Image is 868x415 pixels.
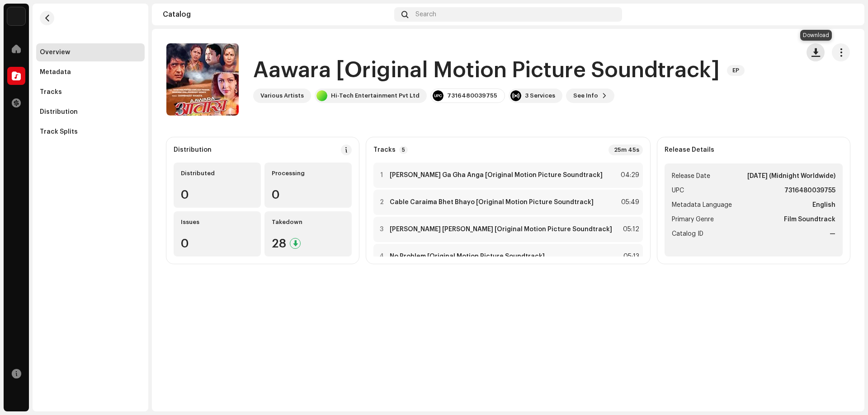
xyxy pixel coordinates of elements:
[40,89,62,96] div: Tracks
[399,146,408,154] p-badge: 5
[830,228,835,239] strong: —
[174,146,212,154] div: Distribution
[747,171,835,182] strong: [DATE] (Midnight Worldwide)
[672,228,703,239] span: Catalog ID
[784,185,835,196] strong: 7316480039755
[727,65,745,76] span: EP
[566,89,614,103] button: See Info
[40,108,78,116] div: Distribution
[40,69,71,76] div: Metadata
[40,128,78,135] div: Track Splits
[36,123,145,141] re-m-nav-item: Track Splits
[573,87,598,105] span: See Info
[619,251,639,262] div: 05:13
[609,145,643,155] div: 25m 45s
[672,200,732,210] span: Metadata Language
[619,170,639,181] div: 04:29
[415,11,436,18] span: Search
[390,172,603,179] strong: [PERSON_NAME] Ga Gha Anga [Original Motion Picture Soundtrack]
[672,185,684,196] span: UPC
[619,224,639,235] div: 05:12
[525,92,555,99] div: 3 Services
[331,92,420,99] div: Hi-Tech Entertainment Pvt Ltd
[181,219,254,226] div: Issues
[40,49,70,56] div: Overview
[812,200,835,210] strong: English
[36,43,145,61] re-m-nav-item: Overview
[36,63,145,81] re-m-nav-item: Metadata
[253,56,720,85] h1: Aawara [Original Motion Picture Soundtrack]
[373,146,396,154] strong: Tracks
[163,11,391,18] div: Catalog
[672,171,710,182] span: Release Date
[390,199,594,206] strong: Cable Caraima Bhet Bhayo [Original Motion Picture Soundtrack]
[390,253,545,260] strong: No Problem [Original Motion Picture Soundtrack]
[665,146,714,154] strong: Release Details
[619,197,639,208] div: 05:49
[36,83,145,101] re-m-nav-item: Tracks
[7,7,25,25] img: 10d72f0b-d06a-424f-aeaa-9c9f537e57b6
[390,226,612,233] strong: [PERSON_NAME] [PERSON_NAME] [Original Motion Picture Soundtrack]
[839,7,854,22] img: f6b83e16-e947-4fc9-9cc2-434e4cbb8497
[181,170,254,177] div: Distributed
[272,170,344,177] div: Processing
[260,92,304,99] div: Various Artists
[672,214,714,225] span: Primary Genre
[36,103,145,121] re-m-nav-item: Distribution
[272,219,344,226] div: Takedown
[447,92,497,99] div: 7316480039755
[784,214,835,225] strong: Film Soundtrack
